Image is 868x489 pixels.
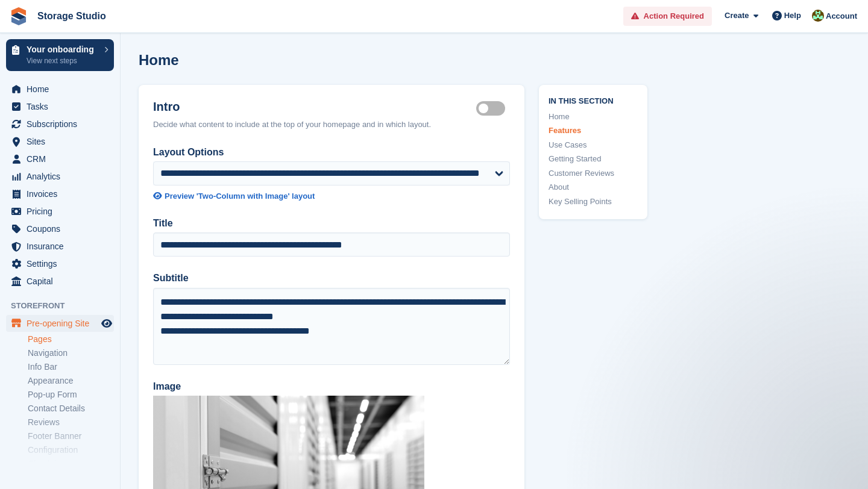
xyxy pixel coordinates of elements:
a: Storage Studio [33,6,111,26]
a: menu [6,185,114,202]
label: Layout Options [153,145,510,160]
span: Subscriptions [27,116,99,132]
a: Customer Reviews [549,167,638,179]
a: Appearance [28,375,114,387]
span: Capital [27,273,99,290]
a: Info Bar [28,361,114,373]
h1: Home [139,52,179,68]
span: Coupons [27,220,99,237]
p: Your onboarding [27,45,98,54]
a: Preview 'Two-Column with Image' layout [153,190,510,202]
span: Insurance [27,238,99,255]
p: View next steps [27,55,98,66]
a: Pages [28,334,114,345]
label: Hero section active [476,108,510,110]
a: Navigation [28,347,114,359]
a: menu [6,255,114,272]
a: Check-in [28,458,114,470]
span: Settings [27,255,99,272]
img: stora-icon-8386f47178a22dfd0bd8f6a31ec36ba5ce8667c1dd55bd0f319d3a0aa187defe.svg [10,7,28,25]
a: menu [6,151,114,167]
span: Home [27,81,99,98]
span: Action Required [644,10,704,22]
span: Invoices [27,185,99,202]
span: Create [725,10,749,22]
a: Pop-up Form [28,389,114,400]
a: menu [6,315,114,332]
span: Pre-opening Site [27,315,99,332]
span: In this section [549,95,638,106]
a: menu [6,133,114,150]
label: Title [153,216,510,231]
a: Use Cases [549,139,638,151]
span: Help [784,10,801,22]
a: menu [6,203,114,220]
a: menu [6,238,114,255]
a: Footer Banner [28,431,114,442]
div: Preview 'Two-Column with Image' layout [165,190,315,202]
a: About [549,181,638,193]
label: Image [153,379,510,394]
a: menu [6,98,114,115]
a: menu [6,273,114,290]
a: menu [6,81,114,98]
span: Analytics [27,168,99,185]
span: Sites [27,133,99,150]
a: Key Selling Points [549,196,638,208]
a: Configuration [28,444,114,456]
h2: Intro [153,99,476,114]
a: Getting Started [549,153,638,165]
a: menu [6,168,114,185]
a: menu [6,116,114,132]
a: Action Required [623,7,712,26]
a: Contact Details [28,403,114,414]
span: Pricing [27,203,99,220]
label: Subtitle [153,271,510,285]
a: menu [6,220,114,237]
span: Tasks [27,98,99,115]
span: Account [826,10,857,22]
a: Reviews [28,417,114,428]
a: Features [549,125,638,137]
span: CRM [27,151,99,167]
a: Your onboarding View next steps [6,39,114,71]
div: Decide what content to include at the top of your homepage and in which layout. [153,119,510,131]
a: Home [549,111,638,123]
a: Preview store [99,316,114,331]
span: Storefront [11,300,120,312]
